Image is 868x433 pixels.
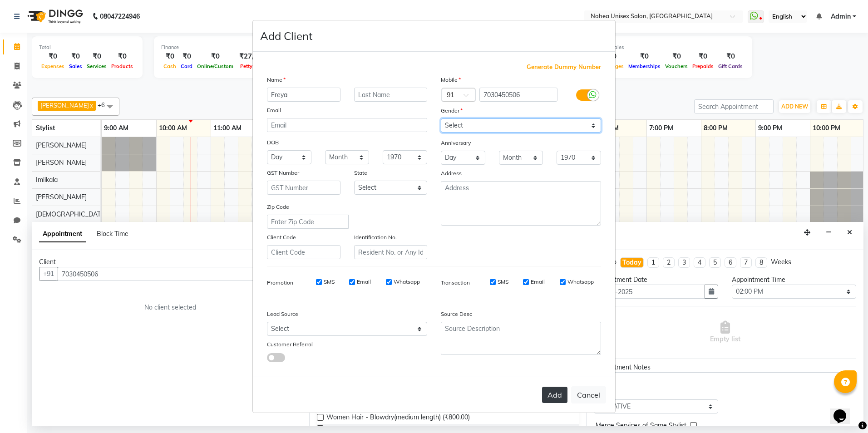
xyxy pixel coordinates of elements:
[267,203,289,211] label: Zip Code
[267,181,340,195] input: GST Number
[441,279,470,287] label: Transaction
[531,278,545,286] label: Email
[324,278,335,286] label: SMS
[354,88,428,102] input: Last Name
[441,169,462,177] label: Address
[267,169,299,177] label: GST Number
[441,76,461,84] label: Mobile
[498,278,508,286] label: SMS
[357,278,371,286] label: Email
[354,233,397,241] label: Identification No.
[267,279,293,287] label: Promotion
[571,386,606,403] button: Cancel
[267,106,281,114] label: Email
[441,107,463,115] label: Gender
[267,88,340,102] input: First Name
[394,278,420,286] label: Whatsapp
[267,215,349,229] input: Enter Zip Code
[567,278,594,286] label: Whatsapp
[267,245,340,259] input: Client Code
[527,63,601,72] span: Generate Dummy Number
[267,138,279,147] label: DOB
[441,139,471,147] label: Anniversary
[267,233,296,241] label: Client Code
[260,28,312,44] h4: Add Client
[267,310,298,318] label: Lead Source
[441,310,472,318] label: Source Desc
[479,88,558,102] input: Mobile
[354,169,367,177] label: State
[267,118,427,132] input: Email
[267,340,313,349] label: Customer Referral
[267,76,286,84] label: Name
[354,245,428,259] input: Resident No. or Any Id
[542,387,567,403] button: Add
